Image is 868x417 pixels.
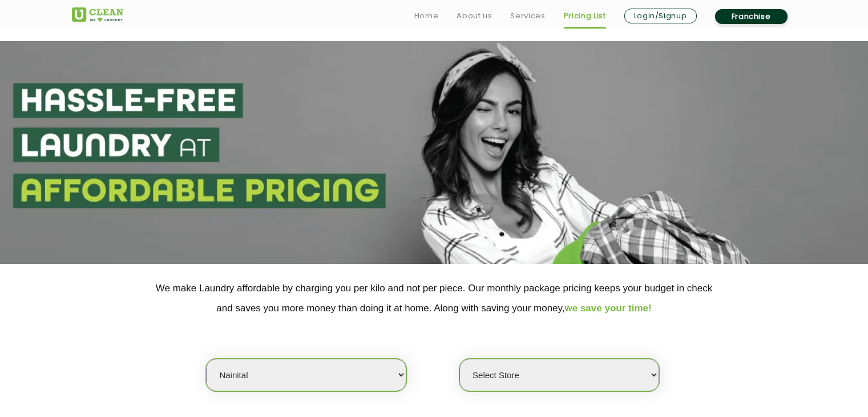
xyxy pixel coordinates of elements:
[72,278,797,318] p: We make Laundry affordable by charging you per kilo and not per piece. Our monthly package pricin...
[457,9,492,23] a: About us
[72,7,123,22] img: UClean Laundry and Dry Cleaning
[510,9,545,23] a: Services
[414,9,439,23] a: Home
[624,9,697,23] a: Login/Signup
[565,303,652,314] span: we save your time!
[715,9,788,24] a: Franchise
[564,9,606,23] a: Pricing List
